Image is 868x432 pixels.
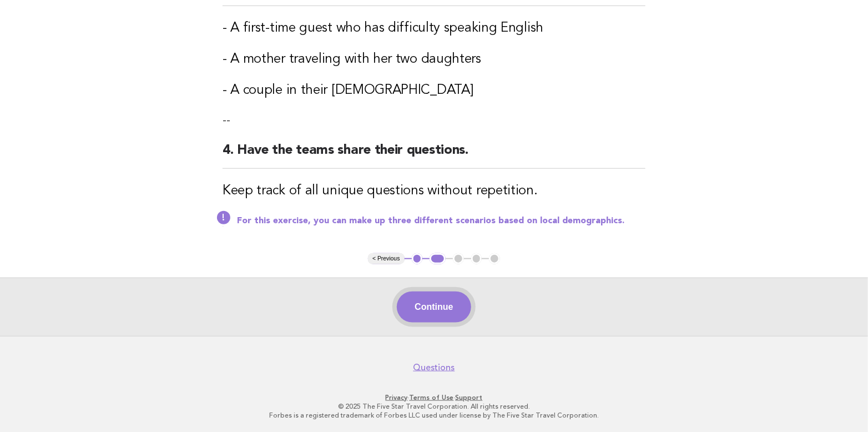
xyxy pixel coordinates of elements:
[410,394,454,401] a: Terms of Use
[456,394,483,401] a: Support
[223,19,645,37] h3: - A first-time guest who has difficulty speaking English
[223,51,645,68] h3: - A mother traveling with her two daughters
[223,182,645,200] h3: Keep track of all unique questions without repetition.
[94,402,774,411] p: © 2025 The Five Star Travel Corporation. All rights reserved.
[223,113,645,128] p: --
[223,142,645,169] h2: 4. Have the teams share their questions.
[386,394,408,401] a: Privacy
[413,362,455,373] a: Questions
[223,82,645,99] h3: - A couple in their [DEMOGRAPHIC_DATA]
[94,393,774,402] p: · ·
[237,215,645,227] p: For this exercise, you can make up three different scenarios based on local demographics.
[94,411,774,420] p: Forbes is a registered trademark of Forbes LLC used under license by The Five Star Travel Corpora...
[430,253,446,264] button: 2
[368,253,404,264] button: < Previous
[397,292,471,323] button: Continue
[412,253,423,264] button: 1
